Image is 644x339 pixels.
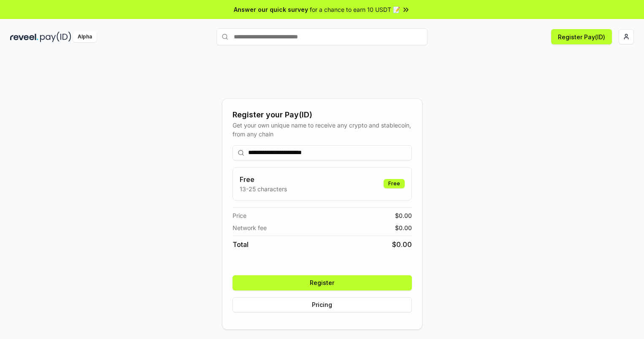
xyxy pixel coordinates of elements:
[234,5,308,14] span: Answer our quick survey
[395,223,412,232] span: $ 0.00
[233,239,249,250] span: Total
[233,109,412,121] div: Register your Pay(ID)
[10,32,38,42] img: reveel_dark
[240,174,287,184] h3: Free
[233,121,412,138] div: Get your own unique name to receive any crypto and stablecoin, from any chain
[233,275,412,290] button: Register
[395,211,412,220] span: $ 0.00
[233,297,412,312] button: Pricing
[310,5,400,14] span: for a chance to earn 10 USDT 📝
[551,29,612,44] button: Register Pay(ID)
[233,211,246,220] span: Price
[73,32,97,42] div: Alpha
[40,32,71,42] img: pay_id
[384,179,405,188] div: Free
[233,223,267,232] span: Network fee
[392,239,412,250] span: $ 0.00
[240,184,287,193] p: 13-25 characters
